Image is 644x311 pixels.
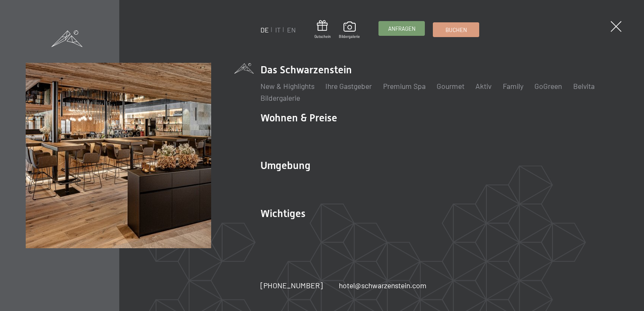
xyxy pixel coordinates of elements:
a: Bildergalerie [260,93,300,102]
a: GoGreen [534,81,562,91]
a: Buchen [434,23,479,37]
span: Buchen [445,26,467,34]
a: Gutschein [314,20,331,39]
span: Anfragen [388,25,416,32]
a: New & Highlights [260,81,314,91]
span: Bildergalerie [339,34,360,39]
a: EN [287,26,296,34]
a: Ihre Gastgeber [325,81,372,91]
a: Family [503,81,523,91]
a: Premium Spa [383,81,426,91]
a: Anfragen [379,21,424,35]
a: hotel@schwarzenstein.com [339,280,427,291]
a: [PHONE_NUMBER] [260,280,323,291]
span: Gutschein [314,34,331,39]
a: Gourmet [437,81,464,91]
a: Bildergalerie [339,21,360,39]
a: DE [260,26,269,34]
a: Aktiv [475,81,491,91]
span: [PHONE_NUMBER] [260,281,323,290]
a: IT [275,26,281,34]
a: Belvita [573,81,595,91]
